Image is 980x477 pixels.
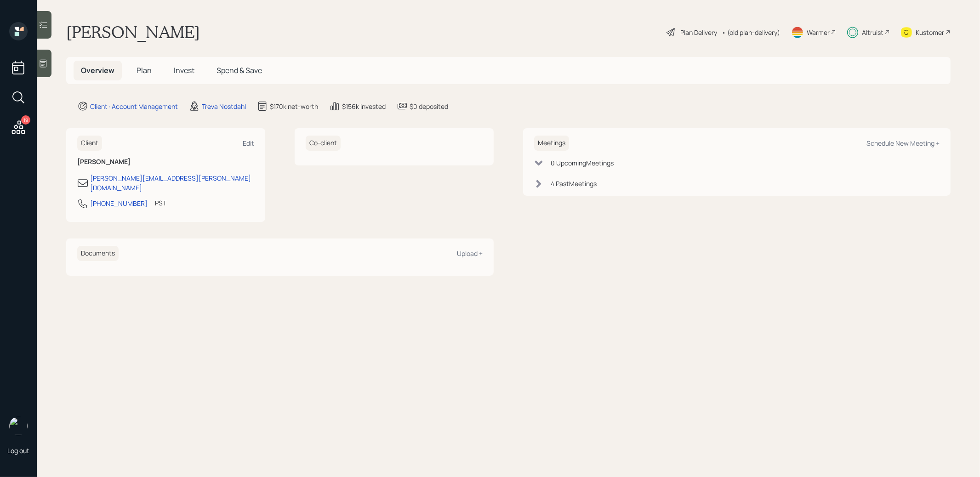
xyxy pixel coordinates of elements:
[66,22,200,42] h1: [PERSON_NAME]
[722,28,780,37] div: • (old plan-delivery)
[410,102,448,111] div: $0 deposited
[9,417,28,435] img: treva-nostdahl-headshot.png
[243,139,254,148] div: Edit
[77,246,119,261] h6: Documents
[77,136,102,151] h6: Client
[866,139,940,148] div: Schedule New Meeting +
[77,158,254,166] h6: [PERSON_NAME]
[342,102,386,111] div: $156k invested
[90,173,254,193] div: [PERSON_NAME][EMAIL_ADDRESS][PERSON_NAME][DOMAIN_NAME]
[551,158,614,168] div: 0 Upcoming Meeting s
[137,65,152,75] span: Plan
[862,28,883,37] div: Altruist
[90,199,148,208] div: [PHONE_NUMBER]
[90,102,178,111] div: Client · Account Management
[7,446,29,455] div: Log out
[807,28,830,37] div: Warmer
[306,136,341,151] h6: Co-client
[534,136,569,151] h6: Meetings
[217,65,262,75] span: Spend & Save
[551,179,597,188] div: 4 Past Meeting s
[174,65,194,75] span: Invest
[81,65,114,75] span: Overview
[916,28,944,37] div: Kustomer
[21,115,30,125] div: 19
[680,28,717,37] div: Plan Delivery
[270,102,318,111] div: $170k net-worth
[155,198,166,208] div: PST
[457,249,483,258] div: Upload +
[202,102,246,111] div: Treva Nostdahl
